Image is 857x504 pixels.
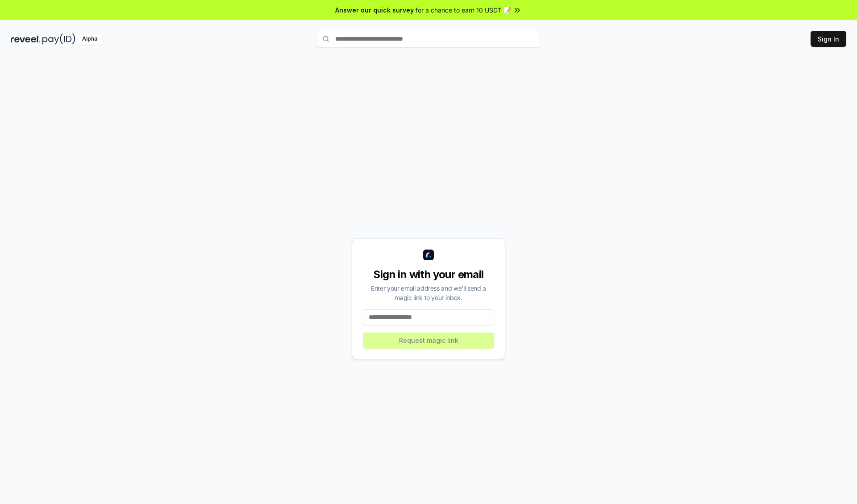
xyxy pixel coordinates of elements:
button: Sign In [811,31,846,47]
img: reveel_dark [11,33,41,45]
div: Sign in with your email [363,267,494,282]
div: Enter your email address and we’ll send a magic link to your inbox. [363,283,494,302]
span: Answer our quick survey [335,5,414,15]
img: logo_small [423,250,434,260]
div: Alpha [77,33,102,45]
span: for a chance to earn 10 USDT 📝 [416,5,511,15]
img: pay_id [42,33,75,45]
